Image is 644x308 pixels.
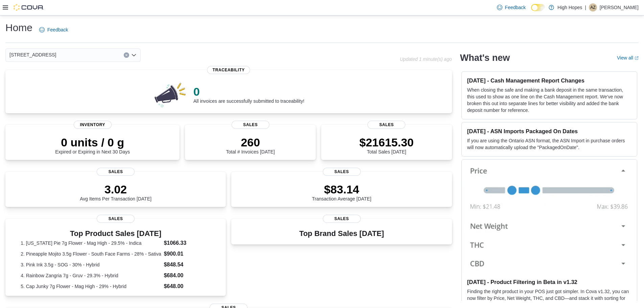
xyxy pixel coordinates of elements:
[600,3,639,11] p: [PERSON_NAME]
[164,250,211,258] dd: $900.01
[9,51,56,59] span: [STREET_ADDRESS]
[312,183,372,196] p: $83.14
[131,52,137,58] button: Open list of options
[55,136,130,149] p: 0 units / 0 g
[153,81,188,108] img: 0
[557,3,582,11] p: High Hopes
[55,136,130,155] div: Expired or Expiring in Next 30 Days
[207,66,250,74] span: Traceability
[494,1,528,14] a: Feedback
[80,183,151,202] div: Avg Items Per Transaction [DATE]
[97,215,135,223] span: Sales
[467,279,631,285] h3: [DATE] - Product Filtering in Beta in v1.32
[164,282,211,290] dd: $648.00
[232,121,269,129] span: Sales
[635,56,639,60] svg: External link
[21,261,161,268] dt: 3. Pink Ink 3.5g - SOG - 30% - Hybrid
[97,168,135,176] span: Sales
[467,137,631,151] p: If you are using the Ontario ASN format, the ASN Import in purchase orders will now automatically...
[124,52,129,58] button: Clear input
[531,11,531,11] span: Dark Mode
[359,136,414,149] p: $21615.30
[226,136,275,155] div: Total # Invoices [DATE]
[14,4,44,11] img: Cova
[367,121,405,129] span: Sales
[193,85,304,104] div: All invoices are successfully submitted to traceability!
[164,239,211,247] dd: $1066.33
[467,87,631,114] p: When closing the safe and making a bank deposit in the same transaction, this used to show as one...
[21,240,161,246] dt: 1. [US_STATE] Pie 7g Flower - Mag High - 29.5% - Indica
[589,3,597,11] div: Anthony Zadrozny
[460,52,510,63] h2: What's new
[21,230,211,238] h3: Top Product Sales [DATE]
[585,3,586,11] p: |
[467,77,631,84] h3: [DATE] - Cash Management Report Changes
[5,21,32,34] h1: Home
[21,251,161,257] dt: 2. Pineapple Mojito 3.5g Flower - South Face Farms - 28% - Sativa
[47,26,68,33] span: Feedback
[505,4,526,11] span: Feedback
[359,136,414,155] div: Total Sales [DATE]
[21,283,161,290] dt: 5. Cap Junky 7g Flower - Mag High - 29% - Hybrid
[531,4,545,11] input: Dark Mode
[80,183,151,196] p: 3.02
[323,215,361,223] span: Sales
[299,230,384,238] h3: Top Brand Sales [DATE]
[74,121,112,129] span: Inventory
[590,3,595,11] span: AZ
[164,261,211,269] dd: $848.54
[323,168,361,176] span: Sales
[400,56,452,62] p: Updated 1 minute(s) ago
[21,272,161,279] dt: 4. Rainbow Zangria 7g - Gruv - 29.3% - Hybrid
[193,85,304,98] p: 0
[617,55,639,61] a: View allExternal link
[164,271,211,280] dd: $684.00
[226,136,275,149] p: 260
[312,183,372,202] div: Transaction Average [DATE]
[37,23,71,37] a: Feedback
[467,128,631,135] h3: [DATE] - ASN Imports Packaged On Dates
